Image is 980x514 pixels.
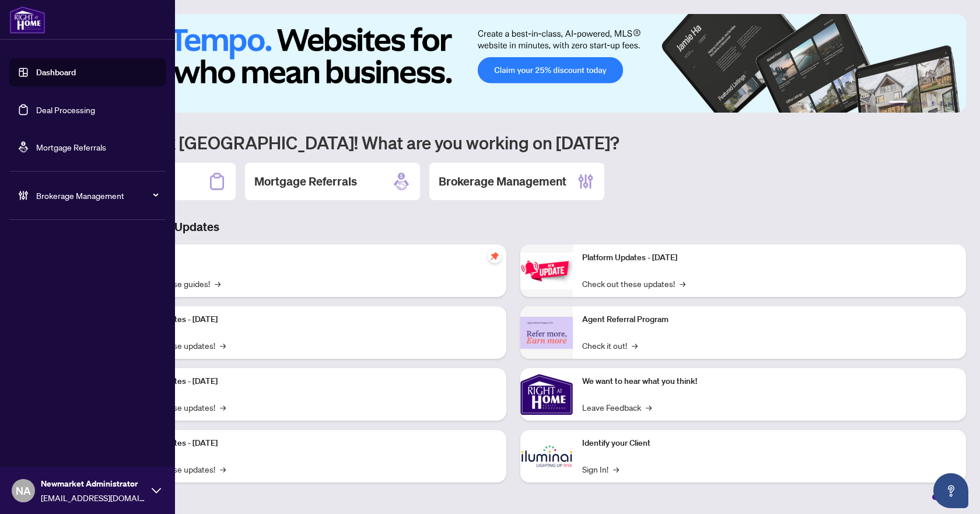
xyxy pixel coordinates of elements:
[613,463,619,475] span: →
[520,368,573,421] img: We want to hear what you think!
[61,219,966,235] h3: Brokerage & Industry Updates
[439,173,566,190] h2: Brokerage Management
[950,101,954,106] button: 6
[931,101,936,106] button: 4
[123,375,497,388] p: Platform Updates - [DATE]
[215,277,220,290] span: →
[582,401,652,414] a: Leave Feedback→
[36,67,76,78] a: Dashboard
[582,339,638,352] a: Check it out!→
[123,251,497,264] p: Self-Help
[220,339,226,352] span: →
[9,6,45,34] img: logo
[520,317,573,349] img: Agent Referral Program
[123,437,497,450] p: Platform Updates - [DATE]
[254,173,357,190] h2: Mortgage Referrals
[933,473,968,508] button: Open asap
[582,313,957,326] p: Agent Referral Program
[520,430,573,482] img: Identify your Client
[582,375,957,388] p: We want to hear what you think!
[520,253,573,289] img: Platform Updates - June 23, 2025
[41,477,146,490] span: Newmarket Administrator
[632,339,638,352] span: →
[123,313,497,326] p: Platform Updates - [DATE]
[61,131,966,153] h1: Welcome back [GEOGRAPHIC_DATA]! What are you working on [DATE]?
[220,463,226,475] span: →
[36,104,95,115] a: Deal Processing
[912,101,917,106] button: 2
[41,491,146,504] span: [EMAIL_ADDRESS][DOMAIN_NAME]
[922,101,926,106] button: 3
[36,189,157,202] span: Brokerage Management
[889,101,908,106] button: 1
[488,249,502,263] span: pushpin
[582,277,685,290] a: Check out these updates!→
[940,101,945,106] button: 5
[61,14,966,113] img: Slide 0
[582,251,957,264] p: Platform Updates - [DATE]
[16,482,31,499] span: NA
[220,401,226,414] span: →
[582,463,619,475] a: Sign In!→
[680,277,685,290] span: →
[36,142,106,152] a: Mortgage Referrals
[646,401,652,414] span: →
[582,437,957,450] p: Identify your Client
